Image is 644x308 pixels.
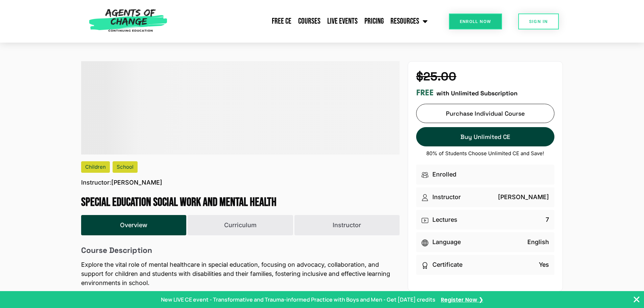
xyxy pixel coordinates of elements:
[432,215,457,224] p: Lectures
[81,215,186,235] button: Overview
[441,295,483,304] a: Register Now ❯
[416,70,554,84] h4: $25.00
[460,133,510,140] span: Buy Unlimited CE
[460,19,491,24] span: Enroll Now
[387,13,431,30] a: Resources
[361,13,387,30] a: Pricing
[416,127,554,146] a: Buy Unlimited CE
[529,19,548,24] span: SIGN IN
[294,215,400,235] button: Instructor
[295,13,324,30] a: Courses
[539,260,549,269] p: Yes
[161,295,435,304] p: New LIVE CE event - Transformative and Trauma-informed Practice with Boys and Men - Get [DATE] cr...
[498,193,549,202] p: [PERSON_NAME]
[81,195,400,210] h1: Special Education Social Work and Mental Health (1 General CE Credit)
[527,238,549,247] p: English
[81,178,111,187] span: Instructor:
[324,13,361,30] a: Live Events
[81,161,110,173] div: Children
[171,13,431,30] nav: Menu
[449,14,502,29] a: Enroll Now
[268,13,295,30] a: Free CE
[81,260,400,287] p: Explore the vital role of mental healthcare in special education, focusing on advocacy, collabora...
[432,260,462,269] p: Certificate
[416,150,554,157] p: 80% of Students Choose Unlimited CE and Save!
[416,104,554,123] a: Purchase Individual Course
[633,295,641,304] button: Close Banner
[546,215,549,224] p: 7
[188,215,293,235] button: Curriculum
[81,178,162,187] p: [PERSON_NAME]
[416,88,434,98] h3: FREE
[446,110,525,117] span: Purchase Individual Course
[432,238,461,247] p: Language
[518,14,559,29] a: SIGN IN
[81,61,400,155] div: .
[81,246,400,255] h6: Course Description
[432,170,456,179] p: Enrolled
[113,161,138,173] div: School
[432,193,461,202] p: Instructor
[416,88,554,98] div: with Unlimited Subscription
